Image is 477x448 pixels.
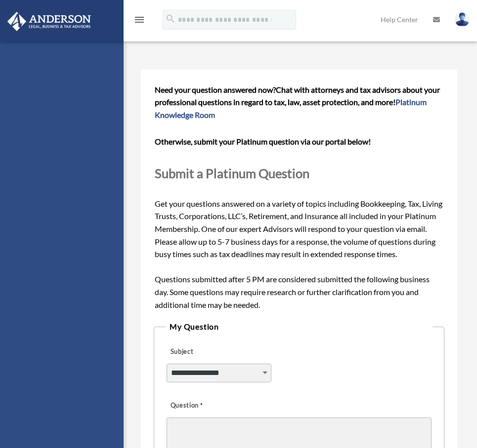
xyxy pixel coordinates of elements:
[166,320,433,334] legend: My Question
[455,12,470,27] img: User Pic
[155,137,371,146] b: Otherwise, submit your Platinum question via our portal below!
[155,85,440,119] span: Chat with attorneys and tax advisors about your professional questions in regard to tax, law, ass...
[167,399,243,413] label: Question
[155,85,276,94] span: Need your question answered now?
[155,97,427,119] a: Platinum Knowledge Room
[4,12,94,31] img: Anderson Advisors Platinum Portal
[155,166,309,181] span: Submit a Platinum Question
[155,85,444,309] span: Get your questions answered on a variety of topics including Bookkeeping, Tax, Living Trusts, Cor...
[133,17,145,26] a: menu
[133,14,145,26] i: menu
[165,13,176,24] i: search
[167,345,260,359] label: Subject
